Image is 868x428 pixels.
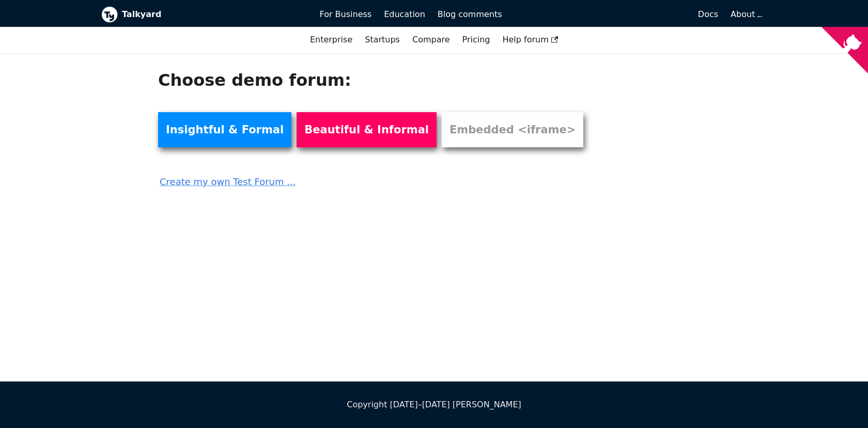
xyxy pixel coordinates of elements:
b: Talkyard [122,8,305,21]
span: Docs [698,9,718,19]
div: Copyright [DATE]–[DATE] [PERSON_NAME] [101,398,767,411]
a: Create my own Test Forum ... [158,167,596,190]
a: For Business [314,6,378,23]
a: Education [378,6,431,23]
a: Enterprise [304,31,359,49]
a: Startups [359,31,406,49]
a: About [731,9,761,19]
a: Blog comments [431,6,508,23]
a: Talkyard logoTalkyard [101,6,305,23]
a: Docs [508,6,725,23]
a: Help forum [496,31,564,49]
a: Compare [412,35,450,44]
a: Pricing [456,31,497,49]
h1: Choose demo forum: [158,70,596,90]
img: Talkyard logo [101,6,118,23]
span: Education [384,9,425,19]
span: Help forum [502,35,558,44]
span: Blog comments [438,9,502,19]
a: Insightful & Formal [158,112,291,147]
span: For Business [320,9,372,19]
a: Beautiful & Informal [297,112,437,147]
a: Embedded <iframe> [442,112,583,147]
